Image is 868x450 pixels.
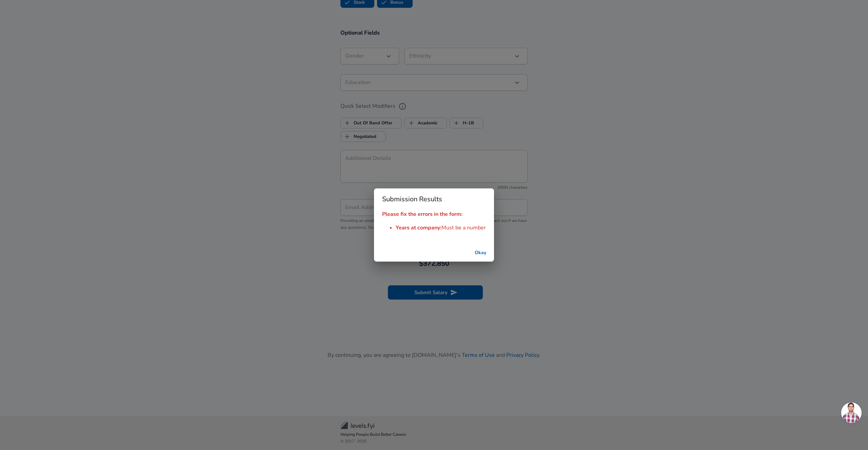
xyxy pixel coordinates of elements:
button: successful-submission-button [470,247,491,259]
h2: Submission Results [374,188,494,210]
strong: Please fix the errors in the form: [382,210,462,218]
span: Years at company : [396,224,441,231]
div: Open chat [841,403,862,423]
span: Must be a number [441,224,486,231]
